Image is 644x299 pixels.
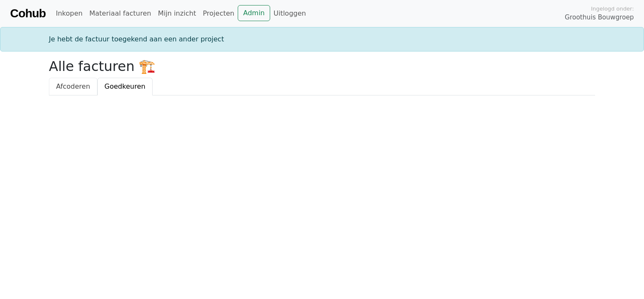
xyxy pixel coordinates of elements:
[49,58,595,74] h2: Alle facturen 🏗️
[10,3,46,24] a: Cohub
[565,13,634,22] span: Groothuis Bouwgroep
[49,78,97,95] a: Afcoderen
[199,5,238,22] a: Projecten
[97,78,153,95] a: Goedkeuren
[52,5,86,22] a: Inkopen
[270,5,309,22] a: Uitloggen
[155,5,200,22] a: Mijn inzicht
[86,5,155,22] a: Materiaal facturen
[238,5,270,21] a: Admin
[56,82,90,90] span: Afcoderen
[591,5,634,13] span: Ingelogd onder:
[105,82,145,90] span: Goedkeuren
[44,34,600,44] div: Je hebt de factuur toegekend aan een ander project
